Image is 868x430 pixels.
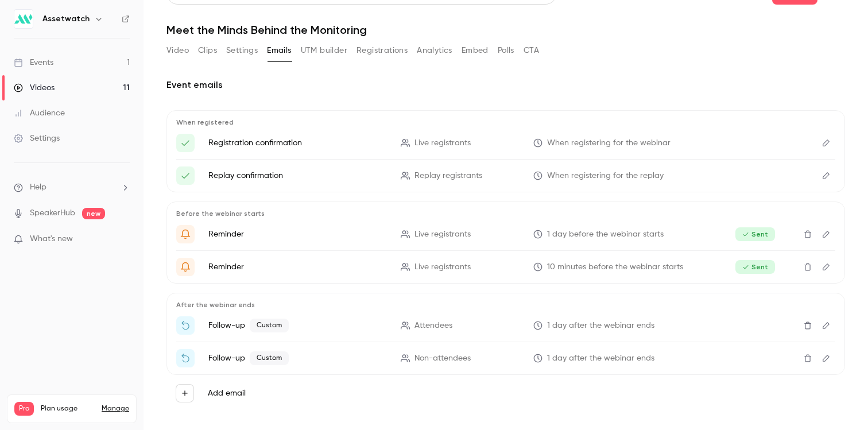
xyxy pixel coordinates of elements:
div: Events [14,57,53,68]
span: 1 day after the webinar ends [547,352,654,365]
button: Edit [817,349,835,367]
button: Edit [817,166,835,185]
span: 1 day before the webinar starts [547,228,664,241]
button: Analytics [417,41,452,60]
button: Delete [799,258,817,276]
span: Custom [250,319,289,332]
li: Here's your access link to {{ event_name }}! [176,166,835,185]
button: Delete [799,349,817,367]
span: Replay registrants [414,170,482,182]
span: Sent [735,260,775,274]
p: Reminder [208,228,387,240]
button: Registrations [356,41,408,60]
span: When registering for the webinar [547,137,671,149]
span: Live registrants [414,228,471,241]
div: Videos [14,82,55,94]
li: Thanks for attending {{ event_name }} [176,316,835,335]
p: Before the webinar starts [176,209,835,218]
p: Replay confirmation [208,170,387,181]
button: Clips [198,41,217,60]
div: Settings [14,133,60,144]
span: Non-attendees [414,352,471,365]
span: 10 minutes before the webinar starts [547,261,683,273]
button: Delete [799,316,817,335]
span: Sent [735,227,775,241]
label: Add email [208,388,246,399]
a: Manage [102,404,129,413]
span: new [82,208,105,219]
h2: Event emails [166,78,845,92]
li: Get Ready for '{{ event_name }}' tomorrow! [176,225,835,243]
span: 1 day after the webinar ends [547,320,654,332]
span: Live registrants [414,261,471,273]
img: Assetwatch [14,10,33,28]
span: Attendees [414,320,452,332]
span: Custom [250,351,289,365]
p: When registered [176,118,835,127]
span: Live registrants [414,137,471,149]
a: SpeakerHub [30,207,75,219]
li: Here's your access link to {{ event_name }}! [176,134,835,152]
button: Delete [799,225,817,243]
span: What's new [30,233,73,245]
button: Polls [498,41,514,60]
p: After the webinar ends [176,300,835,309]
li: help-dropdown-opener [14,181,130,193]
span: Plan usage [41,404,95,413]
p: Follow-up [208,319,387,332]
button: Settings [226,41,258,60]
h6: Assetwatch [42,13,90,25]
span: Pro [14,402,34,416]
span: When registering for the replay [547,170,664,182]
div: Audience [14,107,65,119]
button: Embed [462,41,489,60]
li: {{ event_name }} is about to go live [176,258,835,276]
button: CTA [524,41,539,60]
button: UTM builder [301,41,347,60]
button: Edit [817,134,835,152]
button: Edit [817,258,835,276]
button: Edit [817,316,835,335]
h1: Meet the Minds Behind the Monitoring [166,23,845,37]
span: Help [30,181,46,193]
button: Edit [817,225,835,243]
li: Watch the replay of {{ event_name }} [176,349,835,367]
button: Emails [267,41,291,60]
p: Reminder [208,261,387,273]
p: Follow-up [208,351,387,365]
button: Video [166,41,189,60]
p: Registration confirmation [208,137,387,149]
